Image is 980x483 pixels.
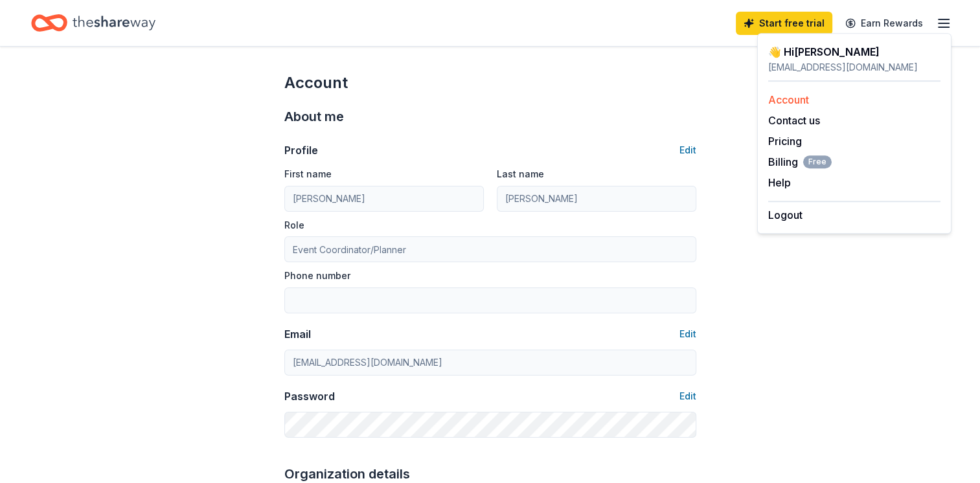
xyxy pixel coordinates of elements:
[768,60,940,75] div: [EMAIL_ADDRESS][DOMAIN_NAME]
[679,388,696,404] button: Edit
[736,12,832,35] a: Start free trial
[768,93,809,106] a: Account
[768,175,791,190] button: Help
[284,168,332,181] label: First name
[284,142,318,158] div: Profile
[768,113,820,128] button: Contact us
[284,219,304,232] label: Role
[679,326,696,342] button: Edit
[284,269,350,282] label: Phone number
[768,207,803,223] button: Logout
[284,106,696,127] div: About me
[803,155,832,168] span: Free
[768,154,832,170] span: Billing
[497,168,544,181] label: Last name
[838,12,931,35] a: Earn Rewards
[284,326,311,342] div: Email
[768,154,832,170] button: BillingFree
[679,142,696,158] button: Edit
[768,135,802,148] a: Pricing
[31,8,155,38] a: Home
[284,73,696,93] div: Account
[284,388,335,404] div: Password
[768,44,940,60] div: 👋 Hi [PERSON_NAME]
